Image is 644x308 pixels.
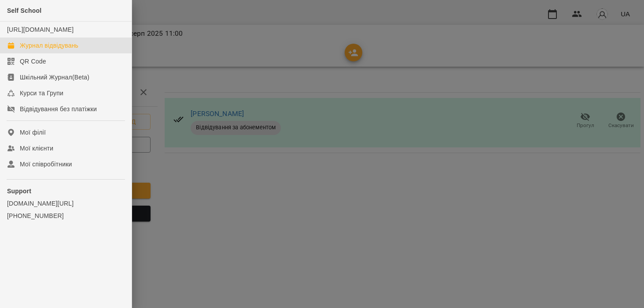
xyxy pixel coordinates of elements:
[20,105,97,113] div: Відвідування без платіжки
[7,187,125,195] p: Support
[20,128,46,137] div: Мої філії
[20,144,53,153] div: Мої клієнти
[20,73,89,82] div: Шкільний Журнал(Beta)
[20,41,78,50] div: Журнал відвідувань
[20,89,63,98] div: Курси та Групи
[7,26,74,33] a: [URL][DOMAIN_NAME]
[20,57,46,66] div: QR Code
[7,7,41,14] span: Self School
[7,199,125,208] a: [DOMAIN_NAME][URL]
[20,160,72,169] div: Мої співробітники
[7,211,125,220] a: [PHONE_NUMBER]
